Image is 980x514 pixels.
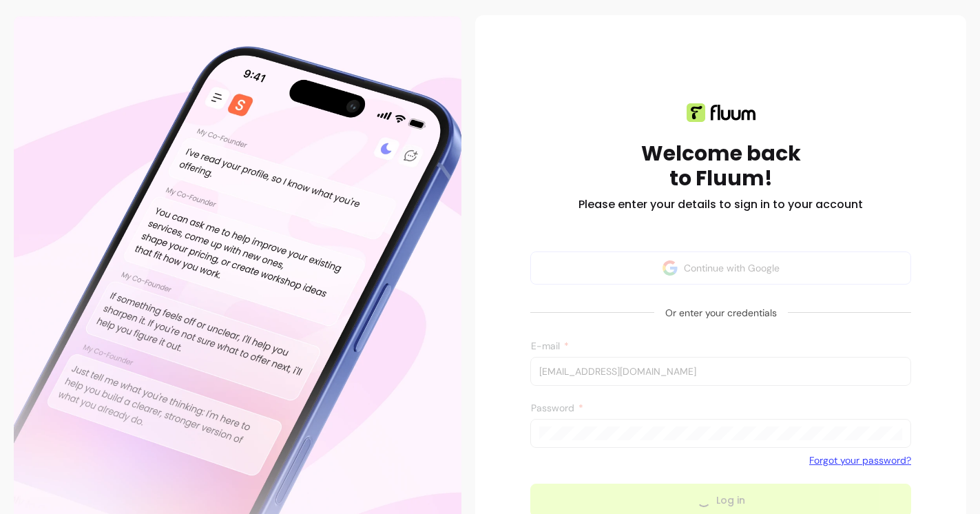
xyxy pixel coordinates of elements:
[531,340,563,352] span: E-mail
[687,103,755,122] img: Fluum logo
[531,402,577,414] span: Password
[578,196,863,213] h2: Please enter your details to sign in to your account
[641,141,801,191] h1: Welcome back to Fluum!
[654,300,788,325] span: Or enter your credentials
[809,453,911,467] a: Forgot your password?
